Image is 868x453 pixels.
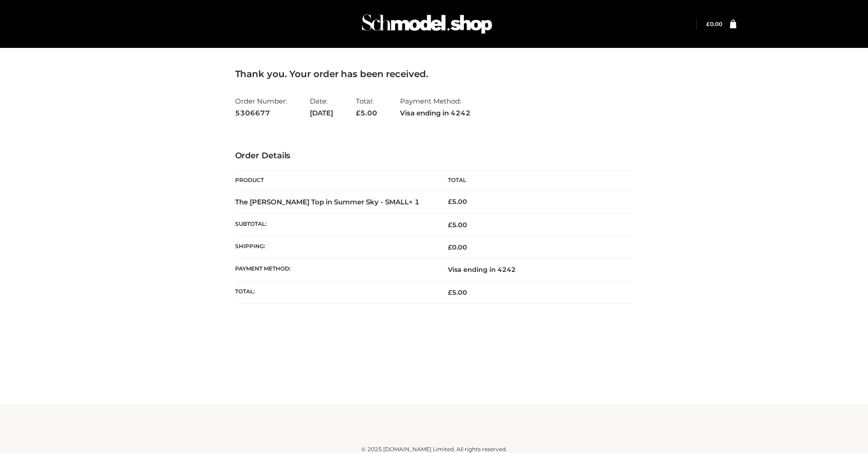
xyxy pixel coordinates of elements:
[706,21,722,27] bdi: 0.00
[448,221,467,229] span: 5.00
[434,259,633,281] td: Visa ending in 4242
[235,170,434,191] th: Product
[235,236,434,259] th: Shipping:
[434,170,633,191] th: Total
[448,198,467,206] bdi: 5.00
[706,21,722,27] a: £0.00
[356,109,360,117] span: £
[235,151,633,161] h3: Order Details
[235,107,287,119] strong: 5306677
[310,107,333,119] strong: [DATE]
[400,93,471,121] li: Payment Method:
[448,243,452,251] span: £
[356,109,377,117] span: 5.00
[356,93,377,121] li: Total:
[448,288,467,297] span: 5.00
[359,6,495,42] img: Schmodel Admin 964
[235,68,633,79] h3: Thank you. Your order has been received.
[448,198,452,206] span: £
[235,213,434,236] th: Subtotal:
[400,107,471,119] strong: Visa ending in 4242
[706,21,710,27] span: £
[409,198,420,206] strong: × 1
[235,93,287,121] li: Order Number:
[235,198,420,206] strong: The [PERSON_NAME] Top in Summer Sky - SMALL
[310,93,333,121] li: Date:
[448,221,452,229] span: £
[235,259,434,281] th: Payment method:
[235,281,434,303] th: Total:
[448,288,452,297] span: £
[448,243,467,251] bdi: 0.00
